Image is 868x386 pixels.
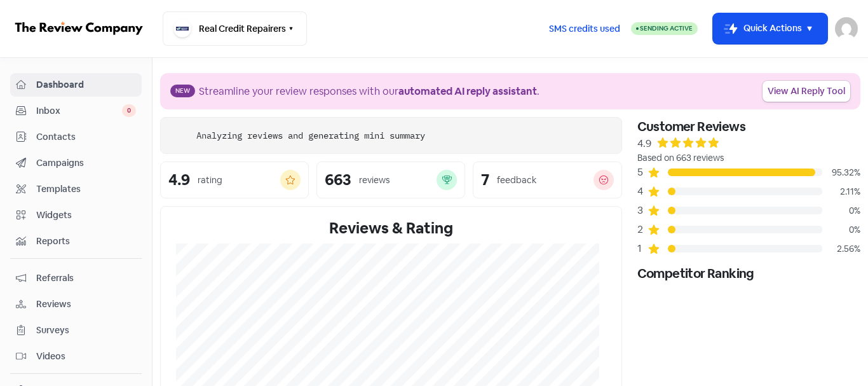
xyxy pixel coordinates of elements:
[176,217,606,240] div: Reviews & Rating
[637,222,648,237] div: 2
[198,174,222,187] div: rating
[473,162,621,198] a: 7feedback
[822,223,860,237] div: 0%
[835,17,858,40] img: User
[325,172,351,188] div: 663
[637,117,860,136] div: Customer Reviews
[637,136,651,151] div: 4.9
[36,298,136,311] span: Reviews
[10,319,142,342] a: Surveys
[822,242,860,256] div: 2.56%
[10,125,142,149] a: Contacts
[36,324,136,337] span: Surveys
[763,81,850,102] a: View AI Reply Tool
[549,22,620,36] span: SMS credits used
[10,266,142,290] a: Referrals
[398,85,537,98] b: automated AI reply assistant
[36,183,136,196] span: Templates
[538,21,631,34] a: SMS credits used
[822,166,860,179] div: 95.32%
[10,230,142,253] a: Reports
[359,174,390,187] div: reviews
[637,203,648,218] div: 3
[36,272,136,285] span: Referrals
[637,165,648,180] div: 5
[163,11,307,46] button: Real Credit Repairers
[10,345,142,368] a: Videos
[822,204,860,217] div: 0%
[637,264,860,283] div: Competitor Ranking
[637,151,860,165] div: Based on 663 reviews
[10,73,142,97] a: Dashboard
[10,99,142,123] a: Inbox 0
[168,172,190,188] div: 4.9
[160,162,309,198] a: 4.9rating
[10,203,142,227] a: Widgets
[640,24,693,32] span: Sending Active
[631,21,698,36] a: Sending Active
[36,235,136,248] span: Reports
[481,172,489,188] div: 7
[637,241,648,256] div: 1
[10,151,142,175] a: Campaigns
[36,209,136,222] span: Widgets
[122,104,136,117] span: 0
[170,85,195,97] span: New
[10,177,142,201] a: Templates
[36,350,136,363] span: Videos
[10,293,142,316] a: Reviews
[36,130,136,144] span: Contacts
[316,162,465,198] a: 663reviews
[36,156,136,170] span: Campaigns
[637,184,648,199] div: 4
[36,104,122,118] span: Inbox
[36,78,136,92] span: Dashboard
[196,129,425,142] div: Analyzing reviews and generating mini summary
[199,84,539,99] div: Streamline your review responses with our .
[497,174,536,187] div: feedback
[822,185,860,198] div: 2.11%
[713,13,827,44] button: Quick Actions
